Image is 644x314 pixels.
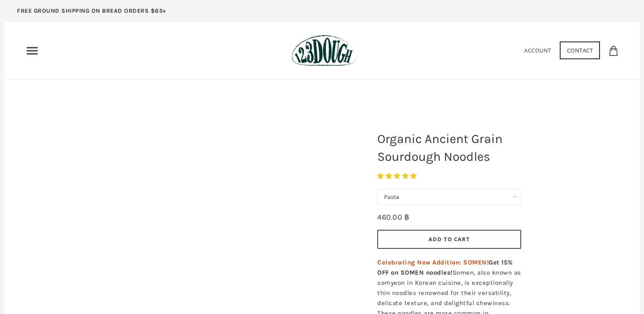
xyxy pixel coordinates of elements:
p: FREE GROUND SHIPPING ON BREAD ORDERS $65+ [17,6,166,16]
strong: Get 15% OFF on SOMEN noodles! [377,259,513,276]
nav: Primary [25,44,39,58]
img: 123Dough Bakery [292,35,357,66]
span: Add to Cart [428,235,470,243]
a: Account [524,47,551,54]
span: Celebrating New Addition: SOMEN! [377,259,489,266]
a: FREE GROUND SHIPPING ON BREAD ORDERS $65+ [4,4,179,22]
h1: Organic Ancient Grain Sourdough Noodles [371,126,528,170]
div: 460.00 ฿ [377,211,409,223]
span: 4.85 stars [377,172,419,180]
a: Contact [560,41,600,59]
button: Add to Cart [377,230,521,249]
